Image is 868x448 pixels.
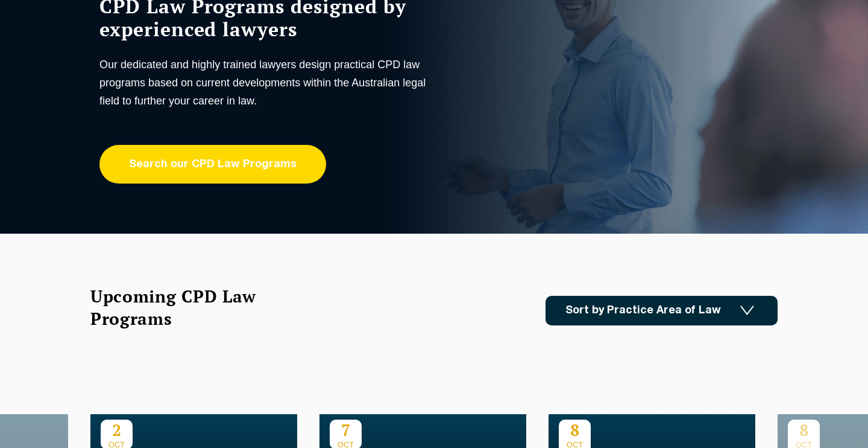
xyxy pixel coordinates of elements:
p: 8 [559,420,591,440]
p: 7 [330,420,362,440]
h2: Upcoming CPD Law Programs [90,285,286,330]
p: 2 [101,420,133,440]
a: Search our CPD Law Programs [99,145,326,184]
p: Our dedicated and highly trained lawyers design practical CPD law programs based on current devel... [99,56,431,110]
img: Icon [740,306,754,316]
a: Sort by Practice Area of Law [546,296,778,325]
